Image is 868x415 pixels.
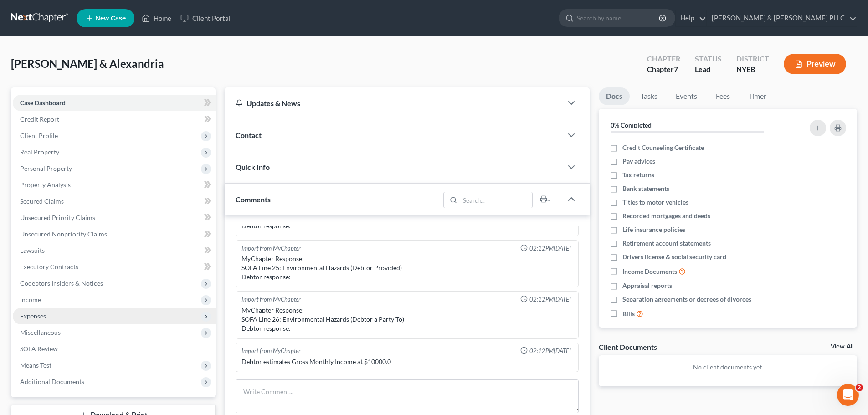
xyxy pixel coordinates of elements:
[236,131,262,139] span: Contact
[20,246,45,254] span: Lawsuits
[599,87,630,105] a: Docs
[20,345,58,353] span: SOFA Review
[529,295,571,304] span: 02:12PM[DATE]
[647,64,680,75] div: Chapter
[13,341,216,357] a: SOFA Review
[622,198,688,207] span: Titles to motor vehicles
[736,64,769,75] div: NYEB
[13,226,216,242] a: Unsecured Nonpriority Claims
[647,54,680,64] div: Chapter
[708,87,737,105] a: Fees
[20,164,72,172] span: Personal Property
[633,87,665,105] a: Tasks
[622,267,677,276] span: Income Documents
[13,95,216,111] a: Case Dashboard
[20,361,51,369] span: Means Test
[20,263,78,271] span: Executory Contracts
[13,259,216,275] a: Executory Contracts
[241,244,301,253] div: Import from MyChapter
[236,195,271,204] span: Comments
[20,197,64,205] span: Secured Claims
[20,99,66,107] span: Case Dashboard
[622,170,654,179] span: Tax returns
[176,10,235,26] a: Client Portal
[20,181,71,189] span: Property Analysis
[13,242,216,259] a: Lawsuits
[736,54,769,64] div: District
[622,225,685,234] span: Life insurance policies
[20,279,103,287] span: Codebtors Insiders & Notices
[20,296,41,303] span: Income
[20,312,46,320] span: Expenses
[831,343,853,350] a: View All
[241,295,301,304] div: Import from MyChapter
[622,184,669,193] span: Bank statements
[236,163,270,171] span: Quick Info
[599,342,657,352] div: Client Documents
[137,10,176,26] a: Home
[241,347,301,355] div: Import from MyChapter
[674,65,678,73] span: 7
[20,328,61,336] span: Miscellaneous
[241,306,573,333] div: MyChapter Response: SOFA Line 26: Environmental Hazards (Debtor a Party To) Debtor response:
[695,64,722,75] div: Lead
[13,111,216,128] a: Credit Report
[695,54,722,64] div: Status
[460,192,533,208] input: Search...
[20,214,95,221] span: Unsecured Priority Claims
[529,347,571,355] span: 02:12PM[DATE]
[622,309,635,318] span: Bills
[622,239,711,248] span: Retirement account statements
[622,143,704,152] span: Credit Counseling Certificate
[611,121,652,129] strong: 0% Completed
[622,211,710,220] span: Recorded mortgages and deeds
[11,57,164,70] span: [PERSON_NAME] & Alexandria
[95,15,126,22] span: New Case
[622,281,672,290] span: Appraisal reports
[13,177,216,193] a: Property Analysis
[20,230,107,238] span: Unsecured Nonpriority Claims
[20,378,84,385] span: Additional Documents
[622,295,751,304] span: Separation agreements or decrees of divorces
[577,10,660,26] input: Search by name...
[20,115,59,123] span: Credit Report
[622,157,655,166] span: Pay advices
[13,193,216,210] a: Secured Claims
[856,384,863,391] span: 2
[241,254,573,282] div: MyChapter Response: SOFA Line 25: Environmental Hazards (Debtor Provided) Debtor response:
[837,384,859,406] iframe: Intercom live chat
[707,10,857,26] a: [PERSON_NAME] & [PERSON_NAME] PLLC
[20,148,59,156] span: Real Property
[529,244,571,253] span: 02:12PM[DATE]
[606,363,850,372] p: No client documents yet.
[236,98,551,108] div: Updates & News
[741,87,774,105] a: Timer
[668,87,704,105] a: Events
[784,54,846,74] button: Preview
[20,132,58,139] span: Client Profile
[676,10,706,26] a: Help
[241,357,573,366] div: Debtor estimates Gross Monthly Income at $10000.0
[622,252,726,261] span: Drivers license & social security card
[13,210,216,226] a: Unsecured Priority Claims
